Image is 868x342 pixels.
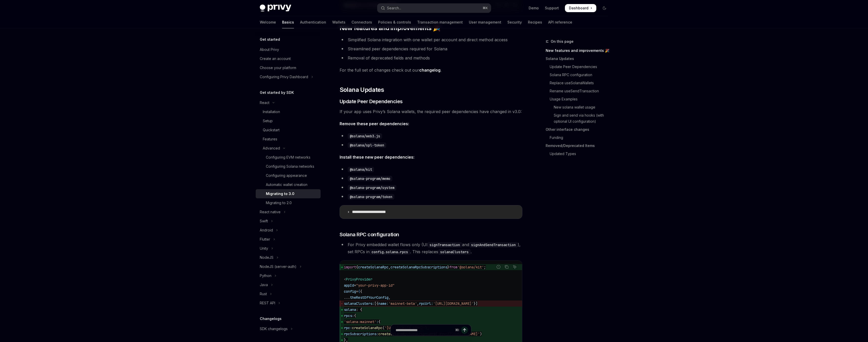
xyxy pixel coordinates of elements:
[256,262,321,271] button: Toggle NodeJS (server-auth) section
[389,295,391,300] span: ,
[360,289,362,294] span: {
[344,307,356,312] span: solana
[260,264,297,270] div: NodeJS (server-auth)
[340,98,403,105] span: Update Peer Dependencies
[419,68,440,73] a: changelog
[469,242,518,248] code: signAndSendTransaction
[256,189,321,198] a: Migrating to 3.0
[546,63,613,71] a: Update Peer Dependencies
[546,71,613,79] a: Solana RPC configuration
[600,4,608,12] button: Toggle dark mode
[282,16,294,28] a: Basics
[256,162,321,171] a: Configuring Solana networks
[256,144,321,153] button: Toggle Advanced section
[256,180,321,189] a: Automatic wallet creation
[389,265,391,269] span: ,
[438,249,471,255] code: solanaClusters
[348,133,382,139] code: @solana/web3.js
[340,86,384,94] span: Solana Updates
[256,107,321,116] a: Installation
[569,6,588,11] span: Dashboard
[260,236,270,242] div: Flutter
[546,55,613,63] a: Solana Updates
[263,136,277,142] div: Features
[344,295,350,300] span: ...
[370,249,410,255] code: config.solana.rpcs
[344,289,356,294] span: config
[389,301,417,306] span: 'mainnet-beta'
[340,45,522,52] li: Streamlined peer dependencies required for Solana
[340,67,522,74] span: For the full set of changes check out our .
[348,167,374,172] code: @solana/kit
[260,74,308,80] div: Configuring Privy Dashboard
[340,241,522,255] li: For Privy embedded wallet flows only (UI and ), set RPCs in . This replaces .
[449,265,457,269] span: from
[260,56,291,62] div: Create an account
[266,191,294,197] div: Migrating to 3.0
[350,295,389,300] span: theRestOfYourConfig
[358,265,389,269] span: createSolanaRpc
[256,116,321,125] a: Setup
[260,227,273,233] div: Android
[387,5,401,11] div: Search...
[484,265,486,269] span: ;
[391,265,447,269] span: createSolanaRpcSubscriptions
[417,301,419,306] span: ,
[354,313,356,318] span: {
[260,291,267,297] div: Rust
[356,307,362,312] span: : {
[546,150,613,158] a: Updated Types
[356,283,395,288] span: "your-privy-app-id"
[256,72,321,81] button: Toggle Configuring Privy Dashboard section
[428,242,462,248] code: signTransaction
[256,298,321,308] button: Toggle REST API section
[358,289,360,294] span: {
[260,254,273,261] div: NodeJS
[266,200,292,206] div: Migrating to 2.0
[474,301,478,306] span: }]
[300,16,326,28] a: Authentication
[378,16,411,28] a: Policies & controls
[417,16,463,28] a: Transaction management
[546,103,613,111] a: New solana wallet usage
[260,90,294,96] h5: Get started by SDK
[263,145,280,151] div: Advanced
[256,235,321,244] button: Toggle Flutter section
[260,5,291,12] img: dark logo
[378,301,389,306] span: name:
[461,327,468,334] button: Send message
[348,142,386,148] code: @solana/spl-token
[344,277,346,282] span: <
[256,253,321,262] button: Toggle NodeJS section
[396,325,453,336] input: Ask a question...
[565,4,596,12] a: Dashboard
[260,282,268,288] div: Java
[260,36,280,42] h5: Get started
[356,289,358,294] span: =
[260,16,276,28] a: Welcome
[256,271,321,280] button: Toggle Python section
[348,176,392,181] code: @solana-program/memo
[266,173,307,179] div: Configuring appearance
[266,163,314,169] div: Configuring Solana networks
[256,135,321,144] a: Features
[340,54,522,61] li: Removal of deprecated fields and methods
[256,280,321,289] button: Toggle Java section
[256,226,321,235] button: Toggle Android section
[263,109,280,115] div: Installation
[256,324,321,333] button: Toggle SDK changelogs section
[457,265,484,269] span: '@solana/kit'
[433,301,474,306] span: '[URL][DOMAIN_NAME]'
[483,6,488,10] span: ⌘ K
[256,63,321,72] a: Choose your platform
[346,277,372,282] span: PrivyProvider
[260,273,271,279] div: Python
[546,79,613,87] a: Replace useSolanaWallets
[529,6,539,11] a: Demo
[260,209,281,215] div: React native
[546,111,613,125] a: Sign and send via hooks (with optional UI configuration)
[374,301,378,306] span: [{
[340,36,522,43] li: Simplified Solana integration with one wallet per account and direct method access
[528,16,542,28] a: Recipes
[545,6,559,11] a: Support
